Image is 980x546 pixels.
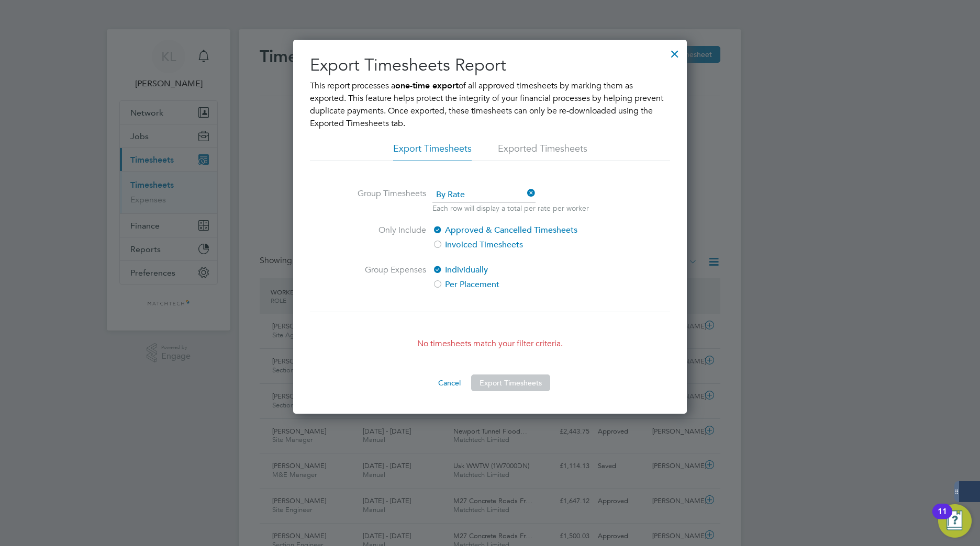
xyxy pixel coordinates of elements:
[432,224,608,236] label: Approved & Cancelled Timesheets
[432,264,608,276] label: Individually
[348,187,426,211] label: Group Timesheets
[310,79,670,130] p: This report processes a of all approved timesheets by marking them as exported. This feature help...
[310,337,670,350] p: No timesheets match your filter criteria.
[938,504,972,538] button: Open Resource Center, 11 new notifications
[432,238,608,251] label: Invoiced Timesheets
[395,81,459,90] b: one-time export
[471,374,550,391] button: Export Timesheets
[348,224,426,251] label: Only Include
[938,511,947,525] div: 11
[432,187,536,203] span: By Rate
[348,264,426,291] label: Group Expenses
[432,278,608,291] label: Per Placement
[310,54,670,76] h2: Export Timesheets Report
[498,142,587,161] li: Exported Timesheets
[430,374,469,391] button: Cancel
[393,142,472,161] li: Export Timesheets
[432,203,589,213] p: Each row will display a total per rate per worker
